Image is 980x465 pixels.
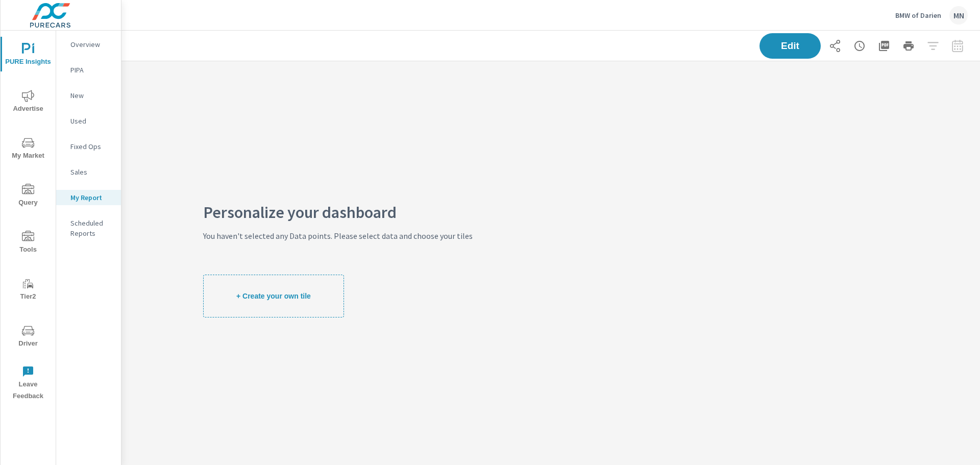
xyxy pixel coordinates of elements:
p: BMW of Darien [895,11,941,20]
div: My Report [56,190,121,205]
div: Sales [56,164,121,180]
button: Share Report [825,36,845,56]
span: Tier2 [4,278,53,303]
p: Scheduled Reports [70,218,113,238]
span: Query [4,184,53,209]
span: Advertise [4,90,53,115]
div: Fixed Ops [56,139,121,154]
button: Print Report [898,36,919,56]
button: + Create your own tile [203,275,344,317]
span: Leave Feedback [4,365,53,402]
div: New [56,88,121,103]
button: Edit [759,33,821,59]
span: + Create your own tile [236,291,311,301]
div: MN [949,6,968,25]
span: Tools [4,231,53,256]
div: PIPA [56,62,121,78]
div: Scheduled Reports [56,215,121,241]
p: Fixed Ops [70,141,113,152]
span: You haven't selected any Data points. Please select data and choose your tiles [203,230,473,275]
p: Used [70,116,113,126]
span: Driver [4,325,53,350]
div: Used [56,113,121,129]
p: Sales [70,167,113,177]
span: PURE Insights [4,43,53,68]
span: Personalize your dashboard [203,207,473,230]
div: nav menu [1,31,56,406]
p: PIPA [70,65,113,75]
div: Overview [56,37,121,52]
p: My Report [70,192,113,203]
span: My Market [4,137,53,162]
button: "Export Report to PDF" [874,36,894,56]
span: Edit [770,41,811,51]
p: New [70,90,113,101]
p: Overview [70,39,113,50]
